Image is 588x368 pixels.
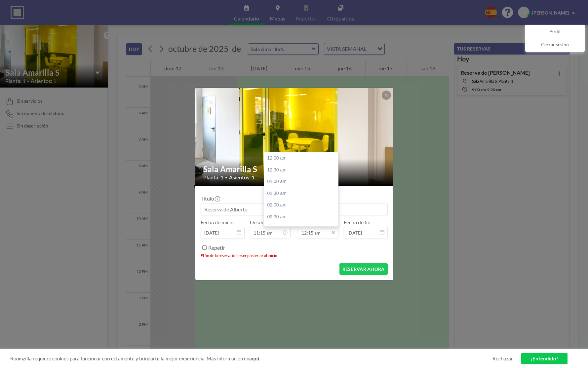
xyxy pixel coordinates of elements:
[293,221,295,236] span: -
[203,164,386,174] h2: Sala Amarilla S
[264,176,342,188] div: 01:00 am
[249,355,260,361] a: aquí.
[10,355,492,362] span: Roomzilla requiere cookies para funcionar correctamente y brindarte la mejor experiencia. Más inf...
[264,223,342,235] div: 03:00 am
[526,38,584,52] a: Cerrar sesión
[541,42,569,48] span: Cerrar sesión
[201,203,387,215] input: Reserva de Alberto
[201,195,219,202] label: Título
[203,174,223,181] span: Planta: 1
[344,219,371,226] label: Fecha de fin
[250,219,264,226] label: Desde
[264,164,342,176] div: 12:30 am
[264,199,342,211] div: 02:00 am
[195,62,394,211] img: 537.jpg
[264,152,342,164] div: 12:00 am
[264,211,342,223] div: 02:30 am
[208,244,225,251] label: Repetir
[526,25,584,38] a: Perfil
[225,175,227,180] span: •
[201,253,388,258] li: El fin de la reserva debe ser posterior al inicio
[264,188,342,200] div: 01:30 am
[229,174,255,181] span: Asientos: 1
[492,355,513,362] a: Rechazar
[549,28,561,35] span: Perfil
[521,353,568,364] a: ¡Entendido!
[201,219,234,226] label: Fecha de inicio
[339,263,388,275] button: RESERVAR AHORA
